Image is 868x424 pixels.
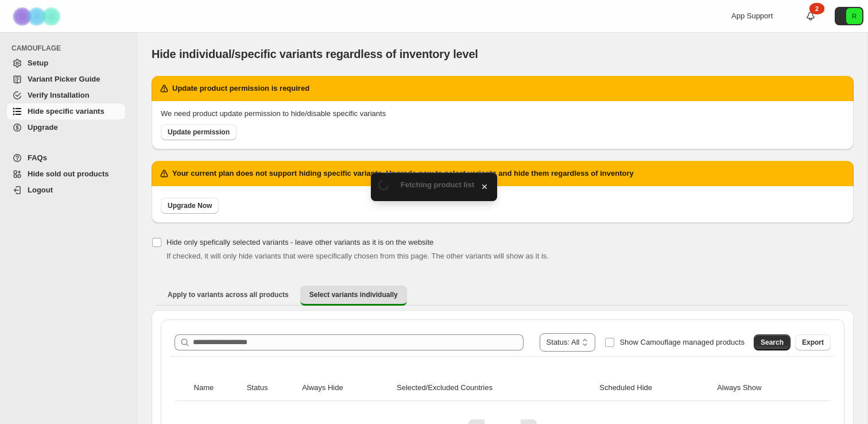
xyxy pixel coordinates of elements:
span: Fetching product list [401,180,475,189]
th: Status [243,375,299,401]
span: Search [761,338,784,347]
th: Scheduled Hide [596,375,714,401]
button: Avatar with initials R [835,7,863,25]
span: Setup [28,59,48,67]
span: Hide sold out products [28,169,109,178]
span: If checked, it will only hide variants that were specifically chosen from this page. The other va... [166,252,549,260]
span: Hide only spefically selected variants - leave other variants as it is on the website [166,238,433,246]
th: Selected/Excluded Countries [393,375,596,401]
a: Update permission [161,124,237,140]
span: Avatar with initials R [846,8,862,24]
button: Apply to variants across all products [158,286,298,304]
h2: Your current plan does not support hiding specific variants. Upgrade now to select variants and h... [172,168,634,179]
a: Verify Installation [7,87,125,103]
a: Setup [7,55,125,71]
span: FAQs [28,153,47,162]
th: Always Show [714,375,815,401]
span: Hide individual/specific variants regardless of inventory level [152,48,478,60]
span: App Support [731,11,773,20]
button: Select variants individually [300,286,407,306]
a: Logout [7,182,125,198]
span: Logout [28,186,53,194]
span: Export [802,338,824,347]
text: R [852,13,857,20]
span: Hide specific variants [28,107,104,115]
button: Search [754,334,790,350]
a: Hide sold out products [7,166,125,182]
span: Variant Picker Guide [28,75,100,83]
span: We need product update permission to hide/disable specific variants [161,109,386,118]
div: 2 [809,3,824,14]
th: Always Hide [299,375,393,401]
span: Show Camouflage managed products [619,338,745,346]
span: Verify Installation [28,91,90,99]
img: Camouflage [9,1,67,32]
button: Export [795,334,831,350]
h2: Update product permission is required [172,83,309,94]
a: 2 [805,10,816,22]
span: Apply to variants across all products [168,290,289,299]
span: Upgrade [28,123,58,132]
a: Upgrade Now [161,198,219,214]
span: Select variants individually [309,290,398,299]
a: Hide specific variants [7,103,125,120]
span: Upgrade Now [168,201,212,210]
a: Variant Picker Guide [7,71,125,87]
a: Upgrade [7,120,125,136]
span: CAMOUFLAGE [11,44,130,53]
span: Update permission [168,128,230,137]
a: FAQs [7,150,125,166]
th: Name [191,375,243,401]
